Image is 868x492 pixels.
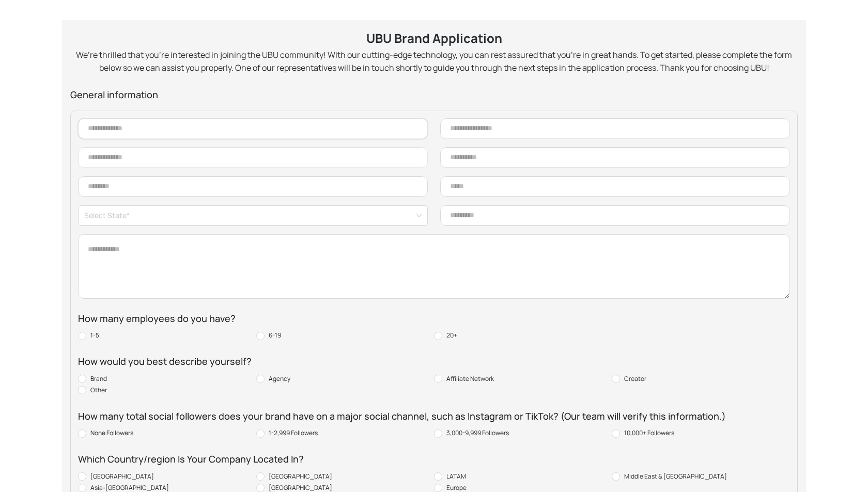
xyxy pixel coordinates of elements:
span: 1-5 [86,330,103,341]
span: How many total social followers does your brand have on a major social channel, such as Instagram... [78,409,726,424]
span: 1-2,999 Followers [265,427,322,439]
span: Brand [86,373,111,385]
span: 10,000+ Followers [620,427,678,439]
span: [GEOGRAPHIC_DATA] [265,471,336,482]
span: 20+ [442,330,461,341]
span: None Followers [86,427,137,439]
span: We’re thrilled that you’re interested in joining the UBU community! With our cutting-edge technol... [70,49,798,75]
span: Agency [265,373,295,385]
span: LATAM [442,471,470,482]
span: Other [86,385,111,396]
span: Creator [620,373,650,385]
span: Affiliate Network [442,373,498,385]
span: General information [70,87,798,102]
span: 3,000-9,999 Followers [442,427,513,439]
span: Middle East & [GEOGRAPHIC_DATA] [620,471,731,482]
span: UBU Brand Application [366,28,502,48]
span: 6-19 [265,330,285,341]
span: How many employees do you have? [78,311,236,326]
span: Which Country/region Is Your Company Located In? [78,452,304,467]
span: How would you best describe yourself? [78,354,252,369]
span: [GEOGRAPHIC_DATA] [86,471,158,482]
